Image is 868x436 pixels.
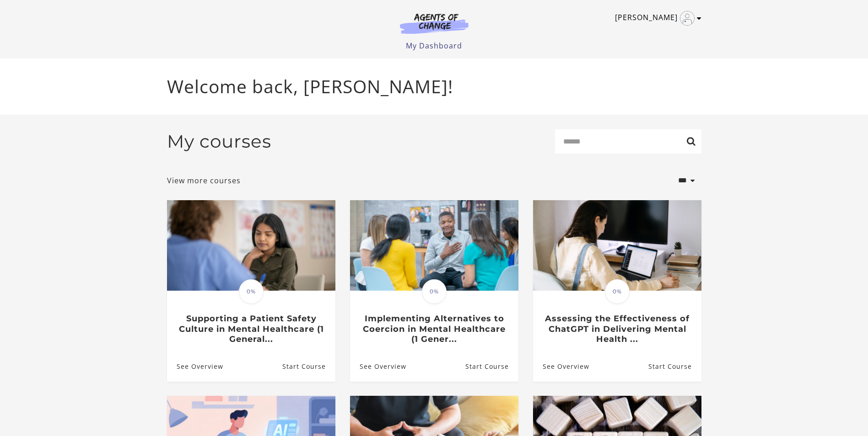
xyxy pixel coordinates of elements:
[605,279,630,304] span: 0%
[390,13,478,34] img: Agents of Change Logo
[465,351,518,381] a: Implementing Alternatives to Coercion in Mental Healthcare (1 Gener...: Resume Course
[648,351,701,381] a: Assessing the Effectiveness of ChatGPT in Delivering Mental Health ...: Resume Course
[422,279,447,304] span: 0%
[239,279,264,304] span: 0%
[543,314,691,345] h3: Assessing the Effectiveness of ChatGPT in Delivering Mental Health ...
[615,11,697,26] a: Toggle menu
[177,314,325,345] h3: Supporting a Patient Safety Culture in Mental Healthcare (1 General...
[282,351,335,381] a: Supporting a Patient Safety Culture in Mental Healthcare (1 General...: Resume Course
[167,351,223,381] a: Supporting a Patient Safety Culture in Mental Healthcare (1 General...: See Overview
[360,314,508,345] h3: Implementing Alternatives to Coercion in Mental Healthcare (1 Gener...
[167,175,241,186] a: View more courses
[406,41,462,51] a: My Dashboard
[167,131,271,152] h2: My courses
[350,351,406,381] a: Implementing Alternatives to Coercion in Mental Healthcare (1 Gener...: See Overview
[167,73,701,100] p: Welcome back, [PERSON_NAME]!
[533,351,589,381] a: Assessing the Effectiveness of ChatGPT in Delivering Mental Health ...: See Overview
